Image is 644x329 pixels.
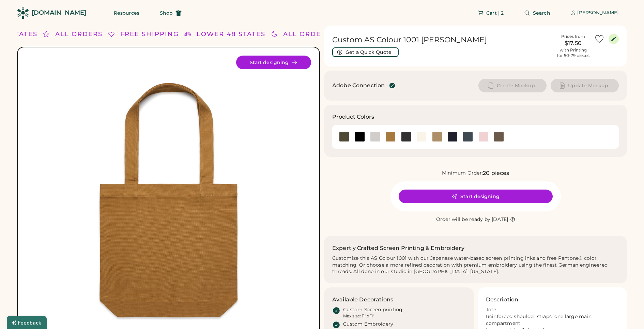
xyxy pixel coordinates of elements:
button: Start designing [399,190,553,203]
h3: Product Colors [332,113,374,121]
div: 20 pieces [483,169,509,177]
button: Search [516,6,558,20]
h2: Expertly Crafted Screen Printing & Embroidery [332,244,464,252]
span: Create Mockup [497,83,535,88]
div: [DATE] [492,216,508,223]
img: Rendered Logo - Screens [17,7,29,19]
div: Adobe Connection [332,81,385,90]
h3: Description [486,296,519,304]
div: Customize this AS Colour 1001 with our Japanese water-based screen printing inks and free Pantone... [332,255,619,275]
div: Max size: 11" x 11" [343,313,374,319]
div: $17.50 [556,39,590,47]
div: Order will be ready by [436,216,491,223]
button: Update Mockup [551,79,619,92]
div: FREE SHIPPING [120,30,179,39]
div: with Printing for 50-79 pieces [557,47,589,58]
span: Update Mockup [568,83,608,88]
div: Minimum Order: [442,170,483,177]
button: Get a Quick Quote [332,47,399,57]
button: Resources [106,6,148,20]
span: Shop [160,11,173,15]
div: ALL ORDERS [283,30,331,39]
div: Prices from [561,34,585,39]
button: Start designing [236,56,311,69]
div: Custom Embroidery [343,321,393,328]
h3: Available Decorations [332,296,393,304]
iframe: Front Chat [612,298,641,328]
span: Search [533,11,550,15]
button: Create Mockup [478,79,547,92]
div: [PERSON_NAME] [577,10,619,16]
button: Shop [152,6,190,20]
div: LOWER 48 STATES [197,30,265,39]
h1: Custom AS Colour 1001 [PERSON_NAME] [332,35,552,45]
div: Custom Screen printing [343,306,403,313]
div: ALL ORDERS [55,30,103,39]
div: [DOMAIN_NAME] [32,9,86,17]
span: Cart | 2 [486,11,504,15]
button: Cart | 2 [469,6,512,20]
